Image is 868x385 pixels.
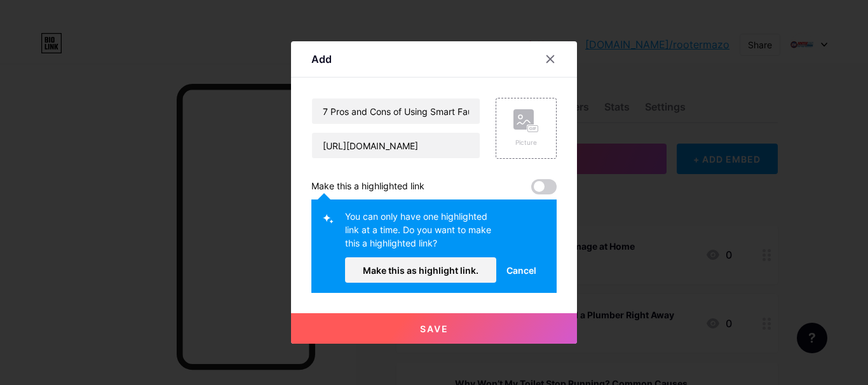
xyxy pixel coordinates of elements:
input: URL [312,133,480,158]
div: Make this a highlighted link [311,179,424,194]
div: Add [311,51,332,67]
div: You can only have one highlighted link at a time. Do you want to make this a highlighted link? [345,210,496,257]
button: Make this as highlight link. [345,257,496,283]
input: Title [312,98,480,124]
span: Make this as highlight link. [363,265,478,276]
div: Picture [513,138,539,147]
span: Cancel [506,264,536,277]
button: Save [291,313,577,344]
span: Save [420,323,449,334]
button: Cancel [496,257,546,283]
